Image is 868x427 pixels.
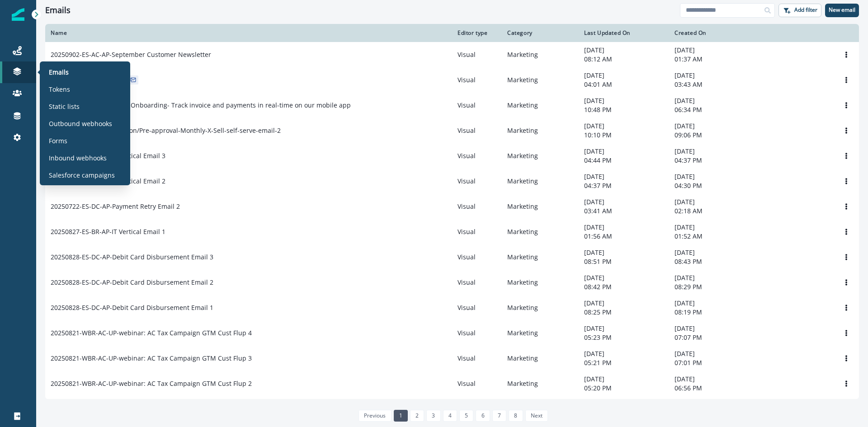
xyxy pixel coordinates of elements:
td: Visual [452,42,502,67]
button: Options [839,377,854,390]
a: Page 7 [492,410,506,422]
p: 20250827-ES-BR-AP-IT Vertical Email 1 [51,227,165,236]
p: [DATE] [584,324,664,333]
td: Marketing [502,270,579,295]
div: Name [51,29,447,37]
p: 10:10 PM [584,131,664,140]
button: Options [839,124,854,137]
td: Visual [452,143,502,169]
td: Visual [452,118,502,143]
a: Page 2 [410,410,424,422]
td: Visual [452,194,502,219]
button: Options [839,276,854,289]
p: [DATE] [584,46,664,55]
p: 08:12 AM [584,55,664,64]
p: 08:42 PM [584,282,664,291]
a: Page 8 [509,410,523,422]
ul: Pagination [356,410,548,422]
p: 04:37 PM [675,156,754,165]
a: Inbound webhooks [43,151,127,164]
p: ONGO2025-ENG-BR-APAR-Onboarding- Track invoice and payments in real-time on our mobile app [51,101,351,110]
a: 20250821-WBR-AC-UP-webinar: AC Tax Campaign GTM Cust Flup 2VisualMarketing[DATE]05:20 PM[DATE]06:... [45,371,859,396]
p: [DATE] [675,122,754,131]
a: Emails [43,65,127,79]
p: [DATE] [675,197,754,206]
p: 09:06 PM [675,131,754,140]
a: 20250902-ES-AC-AP-September Customer NewsletterVisualMarketing[DATE]08:12 AM[DATE]01:37 AMOptions [45,42,859,67]
p: [DATE] [584,96,664,105]
p: Add filter [794,7,817,13]
p: 08:25 PM [584,308,664,317]
button: Options [839,200,854,213]
td: Marketing [502,143,579,169]
a: 20250709-ES-DC-SE-July Non/Pre-approval-Monthly-X-Sell-self-serve-email-2VisualMarketing[DATE]10:... [45,118,859,143]
p: [DATE] [584,375,664,384]
div: Editor type [458,29,496,37]
p: 20250828-ES-DC-AP-Debit Card Disbursement Email 3 [51,253,213,262]
p: 20250828-ES-DC-AP-Debit Card Disbursement Email 2 [51,278,213,287]
p: [DATE] [675,299,754,308]
p: 01:37 AM [675,55,754,64]
a: 20250821-WBR-AC-UP-webinar: AC Tax Campaign GTM Cust Flup 3VisualMarketing[DATE]05:21 PM[DATE]07:... [45,346,859,371]
p: [DATE] [584,299,664,308]
p: 07:01 PM [675,358,754,367]
a: Page 5 [459,410,473,422]
p: 03:43 AM [675,80,754,89]
td: Marketing [502,244,579,270]
button: Options [839,99,854,112]
p: [DATE] [675,96,754,105]
button: Options [839,326,854,340]
a: Tokens [43,82,127,96]
td: Visual [452,371,502,396]
p: [DATE] [584,223,664,232]
p: Forms [49,136,67,145]
td: Visual [452,320,502,346]
button: Options [839,174,854,188]
p: 04:44 PM [584,156,664,165]
p: 10:48 PM [584,105,664,114]
p: [DATE] [584,349,664,358]
a: 20250827-ES-BR-AP-IT Vertical Email 2VisualMarketing[DATE]04:37 PM[DATE]04:30 PMOptions [45,169,859,194]
td: Visual [452,295,502,320]
td: Marketing [502,67,579,93]
div: Category [507,29,573,37]
p: [DATE] [675,349,754,358]
a: Page 4 [443,410,457,422]
a: Page 3 [426,410,440,422]
a: Forms [43,134,127,147]
a: 20250722-ES-DC-AP-Payment Retry Email 2VisualMarketing[DATE]03:41 AM[DATE]02:18 AMOptions [45,194,859,219]
img: Inflection [12,8,24,21]
button: Options [839,149,854,163]
p: Emails [49,67,69,77]
td: Marketing [502,219,579,244]
a: 20250821-WBR-AC-UP-webinar: AC Tax Campaign GTM Cust Flup 4VisualMarketing[DATE]05:23 PM[DATE]07:... [45,320,859,346]
p: 20250821-WBR-AC-UP-webinar: AC Tax Campaign GTM Cust Flup 4 [51,328,252,338]
p: 02:18 AM [675,206,754,216]
p: 20250821-WBR-AC-UP-webinar: AC Tax Campaign GTM Cust Flup 3 [51,354,252,363]
p: 01:56 AM [584,232,664,241]
p: Static lists [49,102,80,111]
p: New email [829,7,855,13]
p: [DATE] [584,147,664,156]
p: 04:30 PM [675,181,754,190]
a: 20250821-WBR-AC-UP-webinar: AC Tax Campaign GTM Cust Flup 1VisualMarketing[DATE]05:19 PM[DATE]06:... [45,396,859,422]
td: Marketing [502,42,579,67]
button: Options [839,225,854,239]
td: Visual [452,93,502,118]
p: 01:52 AM [675,232,754,241]
p: 08:19 PM [675,308,754,317]
p: [DATE] [675,324,754,333]
a: Salesforce campaigns [43,168,127,182]
button: Options [839,352,854,365]
a: 20250828-ES-DC-AP-Debit Card Disbursement Email 2VisualMarketing[DATE]08:42 PM[DATE]08:29 PMOptions [45,270,859,295]
p: 08:43 PM [675,257,754,266]
p: 20250902-ES-AC-AP-September Customer Newsletter [51,50,211,59]
p: [DATE] [584,273,664,282]
p: 08:29 PM [675,282,754,291]
p: 20250828-ES-DC-AP-Debit Card Disbursement Email 1 [51,303,213,312]
td: Visual [452,270,502,295]
button: Options [839,48,854,61]
p: 05:20 PM [584,384,664,393]
p: 20250709-ES-DC-SE-July Non/Pre-approval-Monthly-X-Sell-self-serve-email-2 [51,126,281,135]
p: 06:56 PM [675,384,754,393]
